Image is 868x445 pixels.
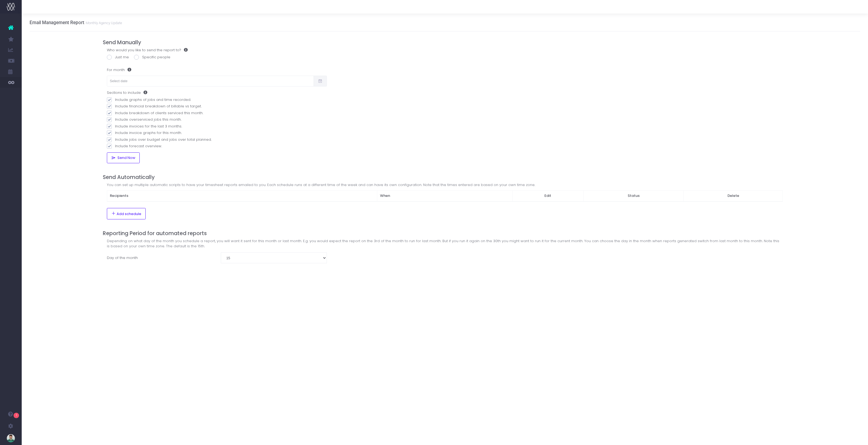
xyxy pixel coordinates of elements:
[107,76,314,87] input: Select date
[116,156,136,160] span: Send Now
[134,55,170,60] label: Specific people
[103,174,787,180] h4: Send Automatically
[377,190,512,201] th: When
[14,413,19,418] span: 1
[107,104,327,109] label: Include financial breakdown of billable vs target.
[7,434,15,442] img: images/default_profile_image.png
[107,117,327,122] label: Include overserviced jobs this month.
[107,238,783,249] div: Depending on what day of the month you schedule a report, you will want it sent for this month or...
[107,124,327,129] label: Include invoices for the last 3 months.
[107,137,327,142] label: Include jobs over budget and jobs over total planned.
[107,152,140,163] button: Send Now
[103,230,787,236] h4: Reporting Period for automated reports
[107,182,783,188] div: You can set up multiple automatic scripts to have your timesheet reports emailed to you. Each sch...
[684,190,783,201] th: Delete
[103,39,787,46] h4: Send Manually
[107,110,327,116] label: Include breakdown of clients serviced this month.
[512,190,583,201] th: Edit
[107,65,131,75] label: For month
[107,143,327,149] label: Include forecast overview.
[107,190,377,201] th: Recipients
[103,252,217,263] label: Day of the month
[107,90,147,95] label: Sections to include
[84,20,122,25] small: Monthly Agency Update
[30,20,122,25] h3: Email Management Report
[107,208,146,219] button: Add schedule
[107,97,327,103] label: Include graphs of jobs and time recorded.
[107,47,188,53] label: Who would you like to send the report to?
[583,190,684,201] th: Status
[107,130,327,136] label: Include invoice graphs for this month.
[117,212,141,216] span: Add schedule
[107,55,129,60] label: Just me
